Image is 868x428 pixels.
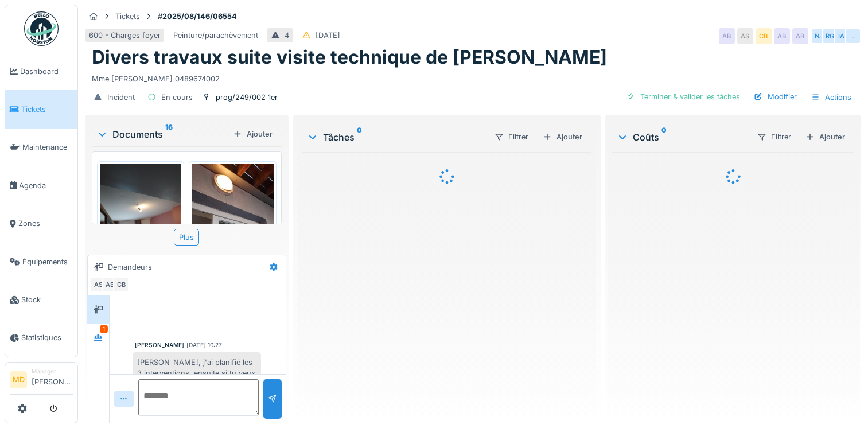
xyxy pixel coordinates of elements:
[822,28,838,44] div: RG
[19,180,73,191] span: Agenda
[108,262,152,273] div: Demandeurs
[216,92,278,103] div: prog/249/002 1er
[89,30,161,41] div: 600 - Charges foyer
[174,229,199,246] div: Plus
[173,30,258,41] div: Peinture/parachèvement
[115,11,140,22] div: Tickets
[307,130,485,144] div: Tâches
[845,28,861,44] div: …
[489,129,534,145] div: Filtrer
[18,218,73,229] span: Zones
[774,28,790,44] div: AB
[21,294,73,305] span: Stock
[113,277,129,293] div: CB
[24,11,59,46] img: Badge_color-CXgf-gQk.svg
[811,28,827,44] div: NJ
[10,367,73,395] a: MD Manager[PERSON_NAME]
[316,30,340,41] div: [DATE]
[21,332,73,343] span: Statistiques
[92,69,854,84] div: Mme [PERSON_NAME] 0489674002
[5,52,77,90] a: Dashboard
[161,92,193,103] div: En cours
[806,89,857,106] div: Actions
[622,89,745,104] div: Terminer & valider les tâches
[749,89,801,104] div: Modifier
[357,130,362,144] sup: 0
[153,11,242,22] strong: #2025/08/146/06554
[32,367,73,376] div: Manager
[5,129,77,166] a: Maintenance
[165,127,173,141] sup: 16
[90,277,106,293] div: AS
[92,46,607,68] h1: Divers travaux suite visite technique de [PERSON_NAME]
[192,164,273,273] img: 6tlfb1qa30gmy1o47brtsyyuetc1
[752,129,796,145] div: Filtrer
[792,28,808,44] div: AB
[661,130,667,144] sup: 0
[100,164,181,273] img: l4572bz0athj4v5hwqnk3vmrbsj1
[801,129,850,145] div: Ajouter
[100,325,108,333] div: 1
[96,127,228,141] div: Documents
[22,142,73,153] span: Maintenance
[107,92,135,103] div: Incident
[5,166,77,204] a: Agenda
[5,90,77,128] a: Tickets
[228,126,277,142] div: Ajouter
[20,66,73,77] span: Dashboard
[32,367,73,392] li: [PERSON_NAME]
[756,28,772,44] div: CB
[133,352,261,406] div: [PERSON_NAME], j'ai planifié les 3 interventions, ensuite si tu veux biens communiquer au locatai...
[834,28,850,44] div: IA
[5,205,77,243] a: Zones
[10,371,27,388] li: MD
[737,28,753,44] div: AS
[617,130,748,144] div: Coûts
[135,341,184,349] div: [PERSON_NAME]
[538,129,587,145] div: Ajouter
[719,28,735,44] div: AB
[22,256,73,267] span: Équipements
[186,341,222,349] div: [DATE] 10:27
[5,281,77,318] a: Stock
[5,243,77,281] a: Équipements
[21,104,73,115] span: Tickets
[102,277,118,293] div: AB
[5,319,77,357] a: Statistiques
[285,30,289,41] div: 4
